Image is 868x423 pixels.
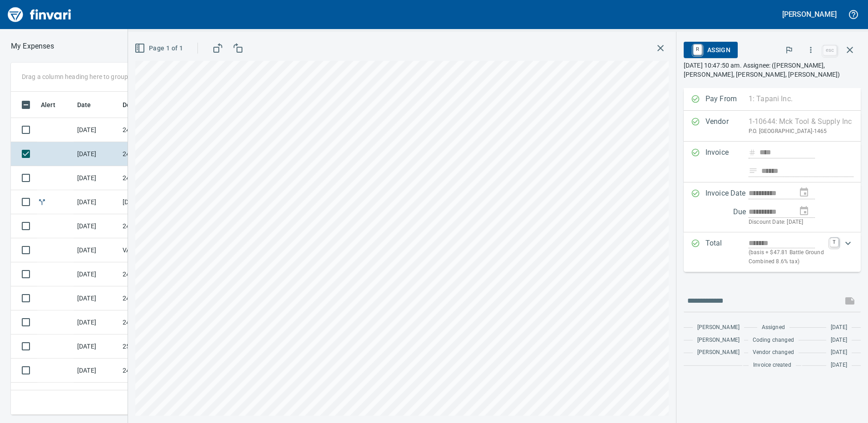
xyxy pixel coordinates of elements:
p: Drag a column heading here to group the table [22,72,155,81]
a: R [693,44,702,54]
span: [PERSON_NAME] [697,323,740,332]
a: esc [823,45,837,55]
a: T [830,238,838,247]
td: 243007 [119,310,201,334]
button: Page 1 of 1 [133,40,187,57]
span: [DATE] [831,361,847,370]
nav: breadcrumb [11,41,54,52]
td: 243007 [119,286,201,310]
span: Assigned [762,323,785,332]
span: Description [123,99,168,110]
span: Alert [41,99,67,110]
td: [DATE] Invoice 243007091825 from Tapani Materials (1-29544) [119,190,201,214]
td: 243008 [119,166,201,190]
span: [DATE] [831,348,847,357]
span: Description [123,99,157,110]
span: [DATE] [831,323,847,332]
span: This records your message into the invoice and notifies anyone mentioned [839,290,861,312]
p: My Expenses [11,41,54,52]
span: Date [77,99,103,110]
span: Page 1 of 1 [136,43,183,54]
td: 243008-4007 [119,118,201,142]
h5: [PERSON_NAME] [782,10,837,19]
button: Flag [779,40,799,60]
img: Finvari [5,4,74,25]
td: [DATE] [74,118,119,142]
button: [PERSON_NAME] [780,7,839,21]
span: [DATE] [831,336,847,345]
td: [DATE] [74,166,119,190]
p: [DATE] 10:47:50 am. Assignee: ([PERSON_NAME], [PERSON_NAME], [PERSON_NAME], [PERSON_NAME]) [684,61,861,79]
button: More [801,40,821,60]
td: [DATE] [74,214,119,238]
td: [DATE] [74,286,119,310]
td: [DATE] [74,334,119,359]
td: 251004 [119,334,201,359]
td: 243008 [119,359,201,383]
td: 243008-4007 [119,214,201,238]
span: [PERSON_NAME] [697,336,740,345]
div: Expand [684,232,861,272]
td: [DATE] [74,142,119,166]
td: [DATE] [74,310,119,334]
span: Coding changed [753,336,794,345]
td: VAC TRUCK [119,238,201,262]
span: Assign [691,42,730,58]
td: [DATE] [74,238,119,262]
span: Date [77,99,91,110]
td: 243007.14.25 [119,262,201,286]
span: [PERSON_NAME] [697,348,740,357]
td: 243007 [119,383,201,407]
td: [DATE] [74,190,119,214]
td: [DATE] [74,359,119,383]
span: Invoice created [753,361,791,370]
span: Vendor changed [753,348,794,357]
td: [DATE] [74,262,119,286]
span: Alert [41,99,55,110]
p: (basis + $47.81 Battle Ground Combined 8.6% tax) [749,248,825,266]
span: Split transaction [37,199,47,205]
td: 243007 [119,142,201,166]
td: [DATE] [74,383,119,407]
p: Total [705,238,749,266]
button: RAssign [684,42,738,58]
